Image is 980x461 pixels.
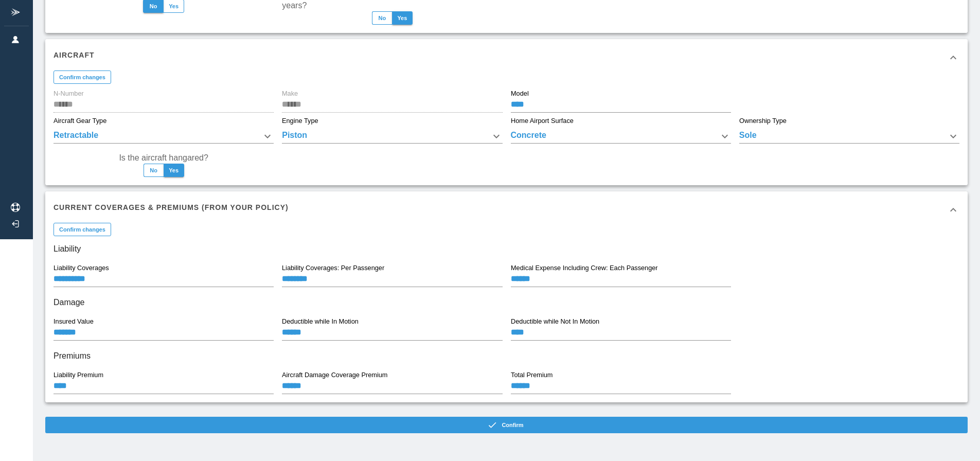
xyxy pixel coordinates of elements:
div: Piston [282,129,502,144]
label: Home Airport Surface [511,116,574,126]
label: Make [282,89,298,98]
label: Ownership Type [739,116,787,126]
label: Total Premium [511,370,553,380]
label: Insured Value [54,317,94,326]
label: Deductible while Not In Motion [511,317,599,326]
label: Aircraft Gear Type [54,116,106,126]
label: Is the aircraft hangared? [119,152,208,164]
div: Aircraft [45,39,968,76]
label: Liability Coverages [54,263,109,273]
label: Engine Type [282,116,318,126]
label: Liability Coverages: Per Passenger [282,263,384,273]
button: Yes [392,11,413,25]
button: No [144,164,164,177]
label: Medical Expense Including Crew: Each Passenger [511,263,658,273]
label: Liability Premium [54,370,103,380]
label: Aircraft Damage Coverage Premium [282,370,387,380]
h6: Damage [54,295,959,310]
h6: Current Coverages & Premiums (from your policy) [54,202,289,213]
h6: Premiums [54,349,959,363]
div: Sole [739,129,959,144]
label: Deductible while In Motion [282,317,359,326]
h6: Aircraft [54,49,95,61]
label: Model [511,89,529,98]
button: Confirm changes [54,223,111,236]
div: Current Coverages & Premiums (from your policy) [45,191,968,228]
button: Yes [164,164,184,177]
div: Concrete [511,129,731,144]
button: Confirm [45,417,968,433]
label: N-Number [54,89,84,98]
button: Confirm changes [54,70,111,84]
button: No [372,11,393,25]
h6: Liability [54,242,959,256]
div: Retractable [54,129,274,144]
